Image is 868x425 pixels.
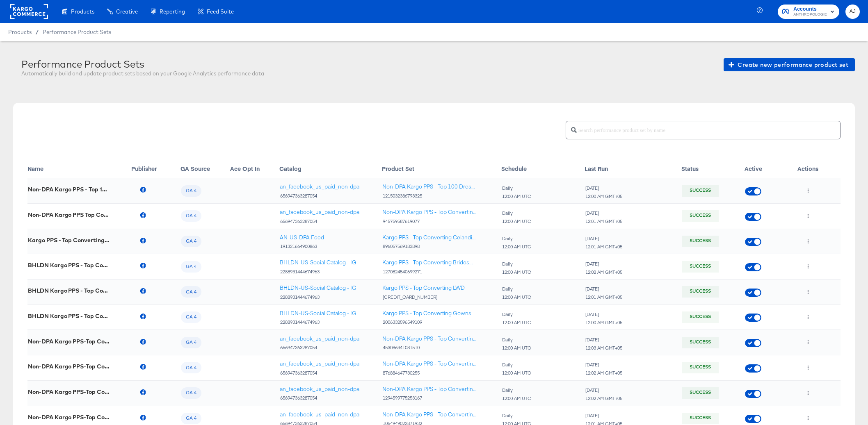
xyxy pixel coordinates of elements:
[382,284,465,292] a: Kargo PPS - Top Converting LWD
[382,385,477,393] div: Non-DPA Kargo PPS - Top Converting Women's Tops
[793,11,827,18] span: ANTHROPOLOGIE
[382,234,477,241] div: Kargo PPS - Top Converting Celandine Collection
[181,339,201,346] span: GA 4
[32,29,43,35] span: /
[502,337,532,343] div: Daily
[280,411,359,418] div: an_facebook_us_paid_non-dpa
[181,314,201,320] span: GA 4
[585,236,623,241] div: [DATE]
[382,319,471,325] div: 2006332596549109
[382,411,477,418] a: Non-DPA Kargo PPS - Top Converting Women's Bottoms
[502,311,532,317] div: Daily
[502,370,532,376] div: 12:00 AM UTC
[585,185,623,191] div: [DATE]
[585,337,623,343] div: [DATE]
[181,390,201,396] span: GA 4
[585,387,623,393] div: [DATE]
[28,262,110,268] div: BHLDN Kargo PPS - Top Converting Bridesmaid/Guest
[280,319,356,325] div: 2288931444674963
[280,183,359,191] a: an_facebook_us_paid_non-dpa
[280,385,359,393] a: an_facebook_us_paid_non-dpa
[585,269,623,275] div: 12:02 AM GMT+05
[585,210,623,216] div: [DATE]
[181,289,201,295] span: GA 4
[585,261,623,267] div: [DATE]
[280,335,359,343] a: an_facebook_us_paid_non-dpa
[280,284,356,292] a: BHLDN-US-Social Catalog - IG
[181,188,201,194] span: GA 4
[681,164,745,173] div: Status
[382,360,477,368] a: Non-DPA Kargo PPS - Top Converting Home Accessories
[382,269,477,275] div: 1270824540699271
[230,164,279,173] div: Ace Opt In
[585,345,623,351] div: 12:03 AM GMT+05
[382,208,477,216] a: Non-DPA Kargo PPS - Top Converting Celandine Collection
[28,287,110,294] div: BHLDN Kargo PPS - Top Converting LWD
[585,413,623,418] div: [DATE]
[280,259,356,266] a: BHLDN-US-Social Catalog - IG
[585,294,623,300] div: 12:01 AM GMT+05
[181,213,201,219] span: GA 4
[502,244,532,250] div: 12:00 AM UTC
[585,164,681,173] div: Last Run
[502,236,532,241] div: Daily
[280,360,359,368] div: an_facebook_us_paid_non-dpa
[280,294,356,300] div: 2288931444674963
[181,365,201,371] span: GA 4
[502,210,532,216] div: Daily
[585,320,623,325] div: 12:00 AM GMT+05
[502,395,532,401] div: 12:00 AM UTC
[21,70,264,77] div: Automatically build and update product sets based on your Google Analytics performance data
[43,29,111,35] a: Performance Product Sets
[28,237,110,243] div: Kargo PPS - Top Converting Celandine Collection
[382,335,477,343] div: Non-DPA Kargo PPS - Top Converting All Products
[585,395,623,401] div: 12:02 AM GMT+05
[577,118,840,136] input: Search performance product set by name
[280,208,359,216] div: an_facebook_us_paid_non-dpa
[382,370,477,376] div: 876884647730255
[280,234,324,241] a: AN-US-DPA Feed
[502,269,532,275] div: 12:00 AM UTC
[797,164,841,173] div: Actions
[28,313,110,319] div: BHLDN Kargo PPS - Top Converting Gowns
[180,164,230,173] div: GA Source
[502,286,532,292] div: Daily
[585,362,623,368] div: [DATE]
[502,413,532,418] div: Daily
[181,415,201,422] span: GA 4
[502,362,532,368] div: Daily
[28,414,110,420] div: Non-DPA Kargo PPS-Top Converting Women's Bottoms
[682,210,719,222] div: Success
[502,185,532,191] div: Daily
[280,309,356,317] a: BHLDN-US-Social Catalog - IG
[382,218,477,224] div: 945759587619077
[382,193,477,199] div: 1215032386793325
[280,193,359,199] div: 656947363287054
[207,8,234,15] span: Feed Suite
[382,395,477,401] div: 1294599775253167
[21,58,264,70] div: Performance Product Sets
[502,345,532,351] div: 12:00 AM UTC
[585,193,623,199] div: 12:00 AM GMT+05
[502,294,532,300] div: 12:00 AM UTC
[280,269,356,275] div: 2288931444674963
[682,286,719,298] div: Success
[280,370,359,376] div: 656947363287054
[382,259,477,266] a: Kargo PPS - Top Converting Bridesmaid/Wedding Guest
[585,244,623,250] div: 12:01 AM GMT+05
[382,309,471,317] a: Kargo PPS - Top Converting Gowns
[845,5,860,19] button: AJ
[382,183,477,191] a: Non-DPA Kargo PPS - Top 100 Dresses
[27,164,131,173] div: Name
[502,387,532,393] div: Daily
[585,370,623,376] div: 12:02 AM GMT+05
